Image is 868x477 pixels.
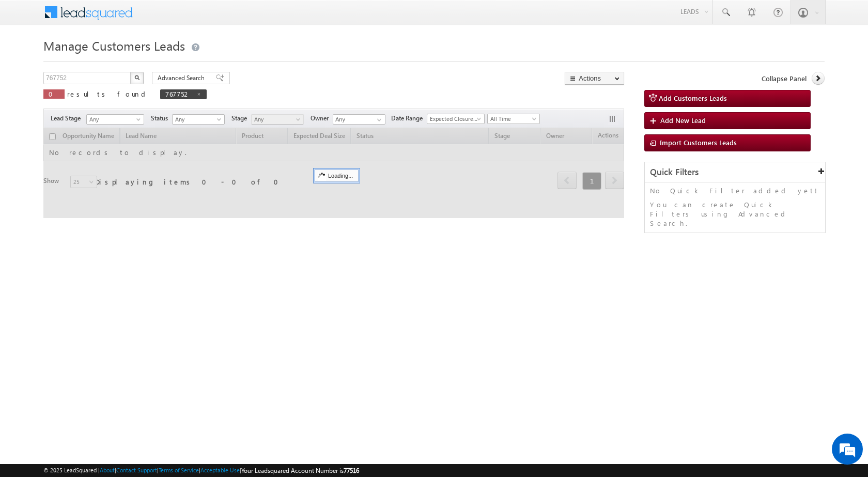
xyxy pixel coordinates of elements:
[231,114,251,123] span: Stage
[659,94,727,102] span: Add Customers Leads
[251,114,304,125] a: Any
[660,116,706,125] span: Add New Lead
[488,114,537,124] span: All Time
[650,200,820,228] p: You can create Quick Filters using Advanced Search.
[159,467,199,473] a: Terms of Service
[86,114,144,125] a: Any
[43,37,185,54] span: Manage Customers Leads
[252,115,301,124] span: Any
[241,467,359,474] span: Your Leadsquared Account Number is
[100,467,115,473] a: About
[151,114,172,123] span: Status
[487,114,540,124] a: All Time
[51,114,85,123] span: Lead Stage
[311,114,333,123] span: Owner
[660,138,737,147] span: Import Customers Leads
[134,75,139,80] img: Search
[43,466,359,475] span: © 2025 LeadSquared | | | | |
[67,89,149,98] span: results found
[762,74,807,83] span: Collapse Panel
[158,73,208,83] span: Advanced Search
[172,114,225,125] a: Any
[200,467,240,473] a: Acceptable Use
[650,186,820,195] p: No Quick Filter added yet!
[87,115,141,124] span: Any
[165,89,191,98] span: 767752
[391,114,427,123] span: Date Range
[173,115,222,124] span: Any
[645,162,825,182] div: Quick Filters
[427,114,481,124] span: Expected Closure Date
[315,170,359,182] div: Loading...
[116,467,157,473] a: Contact Support
[344,467,359,474] span: 77516
[427,114,485,124] a: Expected Closure Date
[371,115,384,125] a: Show All Items
[49,89,59,98] span: 0
[565,72,624,85] button: Actions
[333,114,385,125] input: Type to Search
